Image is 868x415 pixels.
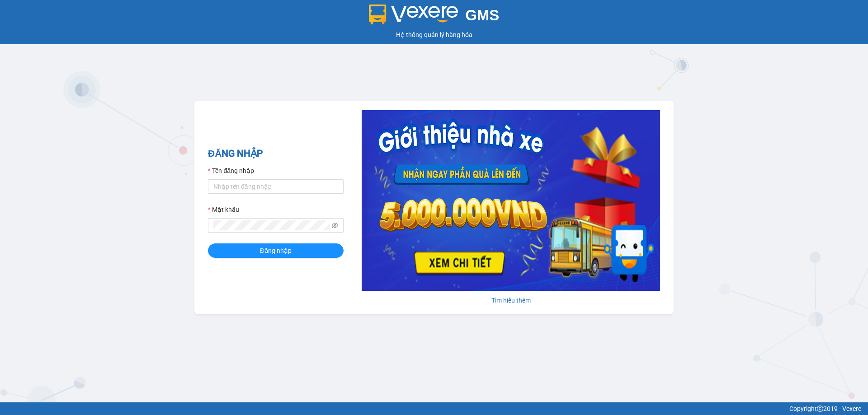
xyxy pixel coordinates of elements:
input: Tên đăng nhập [208,179,344,194]
span: Đăng nhập [260,246,292,256]
img: banner-0 [362,110,660,291]
a: GMS [369,14,500,21]
img: logo 2 [369,5,458,24]
label: Mật khẩu [208,205,239,214]
div: Copyright 2019 - Vexere [7,404,861,414]
div: Hệ thống quản lý hàng hóa [2,30,866,40]
div: Tìm hiểu thêm [362,295,660,305]
span: eye-invisible [332,222,338,228]
label: Tên đăng nhập [208,166,254,176]
h2: ĐĂNG NHẬP [208,146,344,161]
span: copyright [817,406,823,412]
button: Đăng nhập [208,243,344,258]
span: GMS [465,7,499,23]
input: Mật khẩu [213,220,330,230]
